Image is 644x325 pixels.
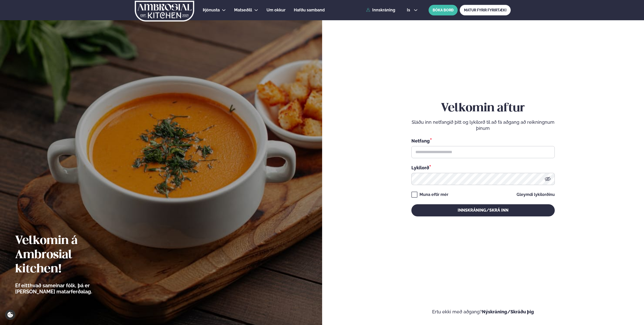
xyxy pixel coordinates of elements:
[517,193,555,197] a: Gleymdi lykilorðinu
[134,1,195,22] img: logo
[234,8,252,12] span: Matseðill
[337,309,629,315] p: Ertu ekki með aðgang?
[407,8,412,12] span: is
[411,204,555,216] button: Innskráning/Skrá inn
[411,137,555,144] div: Netfang
[429,5,458,15] button: BÓKA BORÐ
[482,309,534,314] a: Nýskráning/Skráðu þig
[294,8,325,12] span: Hafðu samband
[267,7,285,13] a: Um okkur
[411,119,555,131] p: Sláðu inn netfangið þitt og lykilorð til að fá aðgang að reikningnum þínum
[403,8,422,12] button: is
[411,101,555,115] h2: Velkomin aftur
[267,8,285,12] span: Um okkur
[411,164,555,171] div: Lykilorð
[5,310,15,320] a: Cookie settings
[203,7,220,13] a: Þjónusta
[366,8,395,12] a: Innskráning
[15,282,120,295] p: Ef eitthvað sameinar fólk, þá er [PERSON_NAME] matarferðalag.
[203,8,220,12] span: Þjónusta
[15,234,120,276] h2: Velkomin á Ambrosial kitchen!
[294,7,325,13] a: Hafðu samband
[460,5,511,15] a: MATUR FYRIR FYRIRTÆKI
[234,7,252,13] a: Matseðill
